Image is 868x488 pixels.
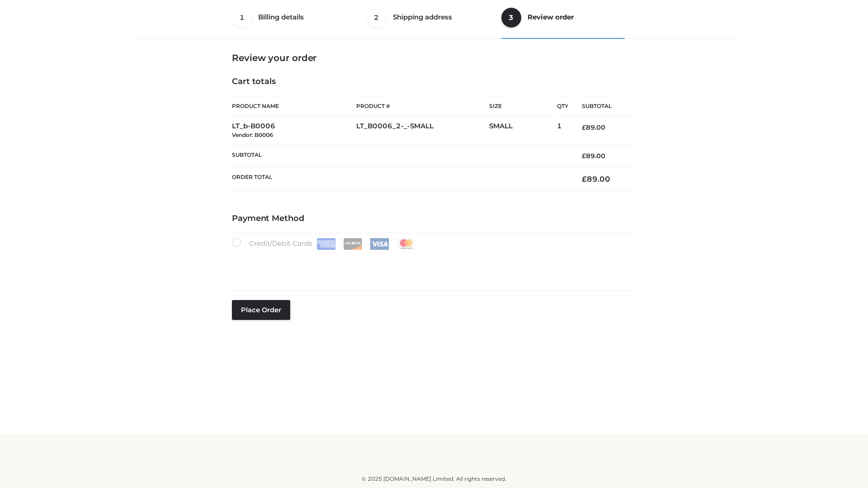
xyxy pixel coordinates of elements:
h3: Review your order [232,52,636,63]
th: Product Name [232,96,356,117]
td: LT_b-B0006 [232,117,356,145]
td: SMALL [489,117,557,145]
td: LT_B0006_2-_-SMALL [356,117,489,145]
iframe: Secure payment input frame [230,248,634,281]
th: Qty [557,96,568,117]
span: £ [582,152,586,160]
span: £ [582,123,586,131]
div: © 2025 [DOMAIN_NAME] Limited. All rights reserved. [134,474,734,483]
img: Discover [343,238,363,250]
bdi: 89.00 [582,174,610,183]
th: Subtotal [568,96,636,117]
h4: Cart totals [232,77,636,87]
img: Mastercard [396,238,416,250]
td: 1 [557,117,568,145]
bdi: 89.00 [582,123,605,131]
label: Credit/Debit Cards [232,238,417,250]
th: Product # [356,96,489,117]
h4: Payment Method [232,214,636,224]
span: £ [582,174,587,183]
img: Amex [316,238,336,250]
small: Vendor: B0006 [232,131,273,138]
button: Place order [232,300,290,320]
th: Size [489,96,552,117]
img: Visa [370,238,389,250]
th: Subtotal [232,145,568,167]
bdi: 89.00 [582,152,605,160]
th: Order Total [232,167,568,191]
